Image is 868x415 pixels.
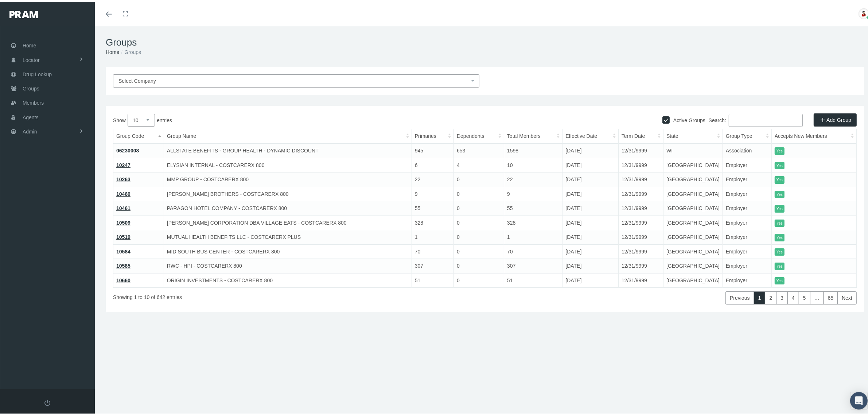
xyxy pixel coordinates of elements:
[504,257,563,272] td: 307
[775,146,785,153] itemstyle: Yes
[663,243,723,257] td: [GEOGRAPHIC_DATA]
[412,171,454,185] td: 22
[504,214,563,228] td: 328
[618,228,663,243] td: 12/31/9999
[412,199,454,214] td: 55
[412,243,454,257] td: 70
[775,160,785,168] itemstyle: Yes
[116,261,131,267] a: 10585
[23,123,37,137] span: Admin
[116,218,131,224] a: 10509
[116,203,131,209] a: 10461
[723,171,771,185] td: Employer
[725,290,754,303] a: Previous
[454,141,504,156] td: 653
[723,185,771,199] td: Employer
[663,199,723,214] td: [GEOGRAPHIC_DATA]
[618,199,663,214] td: 12/31/9999
[563,141,619,156] td: [DATE]
[454,228,504,243] td: 0
[618,271,663,286] td: 12/31/9999
[663,271,723,286] td: [GEOGRAPHIC_DATA]
[9,9,38,16] img: PRAM_20_x_78.png
[454,171,504,185] td: 0
[563,199,619,214] td: [DATE]
[723,271,771,286] td: Employer
[454,156,504,171] td: 4
[164,228,412,243] td: MUTUAL HEALTH BENEFITS LLC - COSTCARERX PLUS
[723,228,771,243] td: Employer
[618,156,663,171] td: 12/31/9999
[454,214,504,228] td: 0
[814,112,857,125] a: Add Group
[723,127,771,142] th: Group Type: activate to sort column ascending
[563,257,619,272] td: [DATE]
[663,228,723,243] td: [GEOGRAPHIC_DATA]
[23,66,52,79] span: Drug Lookup
[663,214,723,228] td: [GEOGRAPHIC_DATA]
[723,156,771,171] td: Employer
[663,257,723,272] td: [GEOGRAPHIC_DATA]
[709,112,803,125] label: Search:
[412,228,454,243] td: 1
[164,141,412,156] td: ALLSTATE BENEFITS - GROUP HEALTH - DYNAMIC DISCOUNT
[113,127,164,142] th: Group Code: activate to sort column descending
[504,127,563,142] th: Total Members: activate to sort column ascending
[771,127,856,142] th: Accepts New Members: activate to sort column ascending
[754,290,766,303] a: 1
[454,199,504,214] td: 0
[618,243,663,257] td: 12/31/9999
[23,80,39,94] span: Groups
[106,47,119,53] a: Home
[164,185,412,199] td: [PERSON_NAME] BROTHERS - COSTCARERX 800
[618,171,663,185] td: 12/31/9999
[164,257,412,272] td: RWC - HPI - COSTCARERX 800
[563,243,619,257] td: [DATE]
[787,290,799,303] a: 4
[723,199,771,214] td: Employer
[454,243,504,257] td: 0
[116,247,131,253] a: 10584
[723,257,771,272] td: Employer
[116,189,131,195] a: 10460
[454,127,504,142] th: Dependents: activate to sort column ascending
[504,271,563,286] td: 51
[810,290,824,303] a: …
[116,175,131,181] a: 10263
[23,37,36,51] span: Home
[164,271,412,286] td: ORIGIN INVESTMENTS - COSTCARERX 800
[775,232,785,240] itemstyle: Yes
[113,112,485,125] label: Show entries
[164,199,412,214] td: PARAGON HOTEL COMPANY - COSTCARERX 800
[118,76,156,82] span: Select Company
[563,185,619,199] td: [DATE]
[412,257,454,272] td: 307
[824,290,838,303] a: 65
[412,214,454,228] td: 328
[563,171,619,185] td: [DATE]
[663,156,723,171] td: [GEOGRAPHIC_DATA]
[23,94,44,108] span: Members
[454,185,504,199] td: 0
[618,214,663,228] td: 12/31/9999
[116,146,139,152] a: 06230008
[563,271,619,286] td: [DATE]
[723,243,771,257] td: Employer
[119,46,141,54] li: Groups
[775,174,785,182] itemstyle: Yes
[837,290,857,303] a: Next
[663,185,723,199] td: [GEOGRAPHIC_DATA]
[663,127,723,142] th: State: activate to sort column ascending
[128,112,155,125] select: Showentries
[164,127,412,142] th: Group Name: activate to sort column ascending
[618,257,663,272] td: 12/31/9999
[412,156,454,171] td: 6
[106,35,864,46] h1: Groups
[618,127,663,142] th: Term Date: activate to sort column ascending
[723,214,771,228] td: Employer
[504,243,563,257] td: 70
[775,275,785,283] itemstyle: Yes
[23,51,40,65] span: Locator
[504,156,563,171] td: 10
[116,276,131,282] a: 10660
